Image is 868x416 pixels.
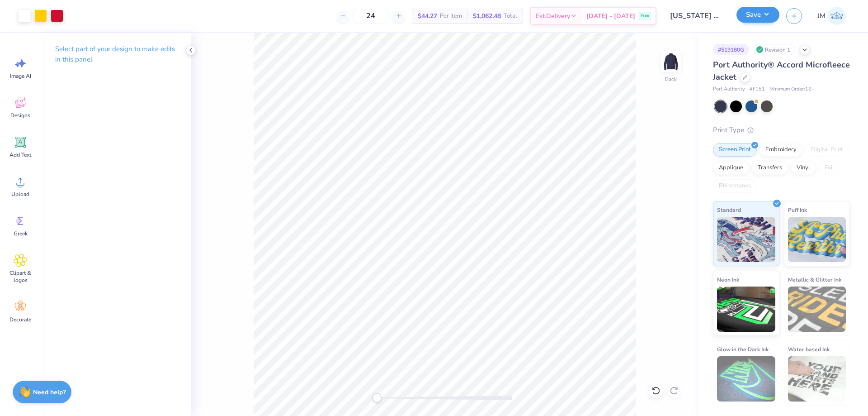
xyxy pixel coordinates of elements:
img: Water based Ink [788,356,846,402]
div: Transfers [752,161,788,175]
p: Select part of your design to make edits in this panel [55,44,176,65]
span: Free [641,13,649,19]
div: # 519180G [713,44,749,55]
input: – – [353,8,388,24]
div: Accessibility label [373,393,382,402]
span: Image AI [10,72,31,80]
span: Add Text [9,151,31,158]
span: Decorate [9,316,31,323]
span: Clipart & logos [5,269,35,284]
span: JM [817,11,826,21]
img: Metallic & Glitter Ink [788,287,846,332]
img: Puff Ink [788,217,846,262]
div: Rhinestones [713,179,757,193]
span: Puff Ink [788,205,807,215]
a: JM [813,7,850,25]
div: Back [665,75,677,83]
span: Per Item [440,11,462,21]
span: Port Authority® Accord Microfleece Jacket [713,59,850,82]
span: [DATE] - [DATE] [586,11,635,21]
img: Glow in the Dark Ink [717,356,775,402]
span: # F151 [750,86,765,93]
div: Embroidery [759,143,802,157]
div: Print Type [713,125,850,135]
div: Screen Print [713,143,757,157]
span: Port Authority [713,86,745,93]
button: Save [736,7,779,23]
img: Standard [717,217,775,262]
input: Untitled Design [663,7,730,25]
span: Metallic & Glitter Ink [788,275,841,284]
div: Foil [819,161,840,175]
span: Est. Delivery [536,11,570,21]
strong: Need help? [33,388,66,397]
img: Neon Ink [717,287,775,332]
span: Glow in the Dark Ink [717,344,769,354]
div: Revision 1 [754,44,795,55]
span: Greek [14,230,28,237]
span: Standard [717,205,741,215]
img: Joshua Macky Gaerlan [828,7,846,25]
img: Back [662,53,680,71]
span: Water based Ink [788,344,830,354]
div: Vinyl [791,161,816,175]
div: Applique [713,161,749,175]
span: Total [504,11,517,21]
div: Digital Print [805,143,849,157]
span: Minimum Order: 12 + [769,86,815,93]
span: Upload [11,191,29,198]
span: Designs [10,112,30,119]
span: Neon Ink [717,275,739,284]
span: $1,062.48 [473,11,501,21]
span: $44.27 [418,11,437,21]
